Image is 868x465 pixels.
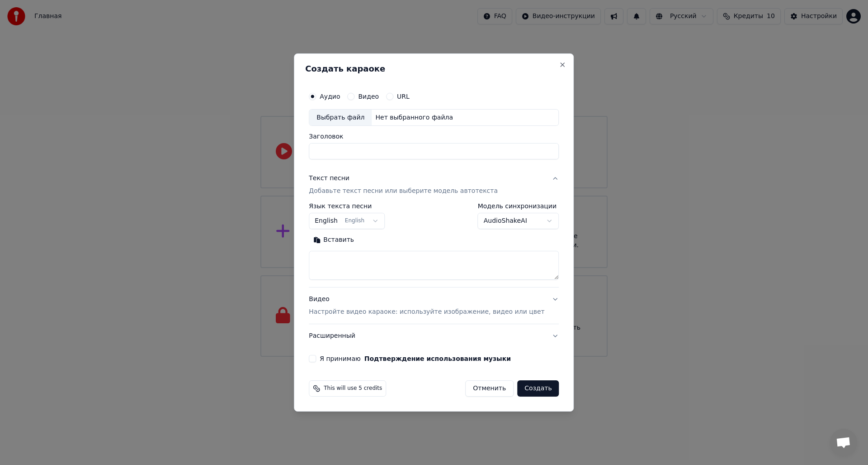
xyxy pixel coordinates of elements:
button: Я принимаю [364,355,511,362]
h2: Создать караоке [305,65,562,73]
button: Текст песниДобавьте текст песни или выберите модель автотекста [309,167,559,203]
div: Видео [309,295,544,317]
div: Текст песни [309,174,349,183]
div: Нет выбранного файла [372,113,457,122]
label: Язык текста песни [309,203,385,210]
label: Я принимаю [320,355,511,362]
p: Добавьте текст песни или выберите модель автотекста [309,187,498,196]
button: Создать [517,380,559,397]
button: Расширенный [309,324,559,348]
label: Видео [358,93,379,100]
div: Выбрать файл [309,110,372,126]
button: ВидеоНастройте видео караоке: используйте изображение, видео или цвет [309,288,559,324]
button: Вставить [309,233,359,248]
label: Аудио [320,93,340,100]
div: Текст песниДобавьте текст песни или выберите модель автотекста [309,203,559,288]
button: Отменить [465,380,514,397]
p: Настройте видео караоке: используйте изображение, видео или цвет [309,307,544,316]
label: URL [397,93,410,100]
label: Заголовок [309,134,559,140]
label: Модель синхронизации [478,203,559,210]
span: This will use 5 credits [324,385,382,392]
